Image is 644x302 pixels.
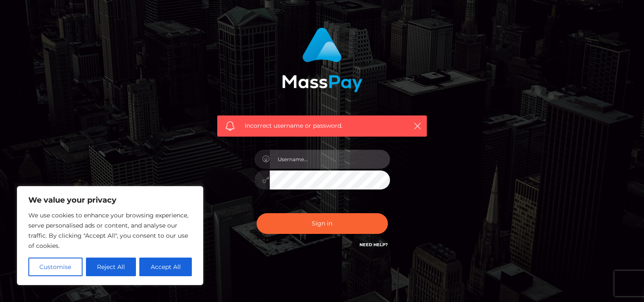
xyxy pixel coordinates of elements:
input: Username... [270,150,390,169]
a: Need Help? [359,242,388,247]
span: Incorrect username or password. [245,121,399,130]
button: Reject All [86,258,136,276]
div: We value your privacy [17,186,203,285]
button: Sign in [257,213,388,234]
p: We use cookies to enhance your browsing experience, serve personalised ads or content, and analys... [28,210,192,251]
p: We value your privacy [28,195,192,205]
img: MassPay Login [282,27,362,92]
button: Customise [28,258,83,276]
button: Accept All [139,258,192,276]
